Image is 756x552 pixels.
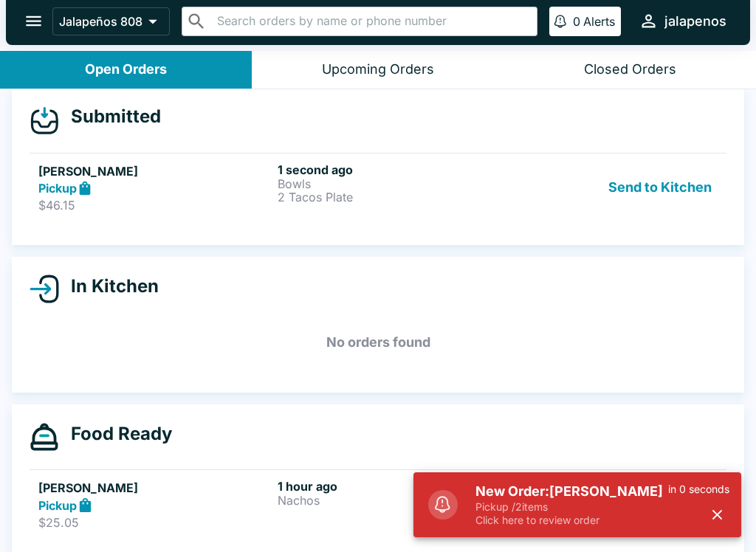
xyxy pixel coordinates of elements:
[475,500,668,514] p: Pickup / 2 items
[59,275,159,297] h4: In Kitchen
[278,494,511,507] p: Nachos
[30,316,726,369] h5: No orders found
[30,469,726,539] a: [PERSON_NAME]Pickup$25.051 hour agoNachosComplete Order
[278,479,511,494] h6: 1 hour ago
[633,5,732,37] button: jalapenos
[213,11,531,32] input: Search orders by name or phone number
[573,14,580,29] p: 0
[664,13,726,30] div: jalapenos
[59,106,161,128] h4: Submitted
[38,162,272,180] h5: [PERSON_NAME]
[475,483,668,500] h5: New Order: [PERSON_NAME]
[59,423,172,445] h4: Food Ready
[584,61,676,78] div: Closed Orders
[475,514,668,527] p: Click here to review order
[30,153,726,222] a: [PERSON_NAME]Pickup$46.151 second agoBowls2 Tacos PlateSend to Kitchen
[583,14,615,29] p: Alerts
[15,2,52,40] button: open drawer
[38,181,77,196] strong: Pickup
[38,515,272,530] p: $25.05
[278,190,511,204] p: 2 Tacos Plate
[668,483,729,496] p: in 0 seconds
[85,61,167,78] div: Open Orders
[602,162,718,213] button: Send to Kitchen
[38,479,272,497] h5: [PERSON_NAME]
[38,198,272,213] p: $46.15
[278,162,511,177] h6: 1 second ago
[278,177,511,190] p: Bowls
[38,498,77,513] strong: Pickup
[322,61,434,78] div: Upcoming Orders
[52,7,170,35] button: Jalapeños 808
[59,14,142,29] p: Jalapeños 808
